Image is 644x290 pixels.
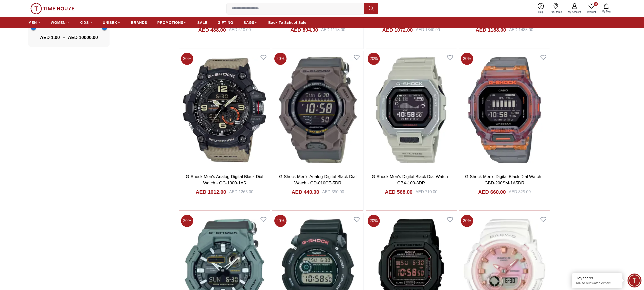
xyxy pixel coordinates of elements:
[465,174,544,186] a: G-Shock Men's Digital Black Dial Watch - GBD-200SM-1A5DR
[243,20,254,25] span: BAGS
[28,18,41,27] a: MEN
[198,26,226,33] h4: AED 488.00
[60,33,68,42] span: -
[197,18,207,27] a: SALE
[243,18,258,27] a: BAGS
[279,174,357,186] a: G-Shock Men's Analog-Digital Black Dial Watch - GD-010CE-5DR
[51,20,66,25] span: WOMEN
[274,53,287,65] span: 20 %
[197,20,207,25] span: SALE
[103,18,121,27] a: UNISEX
[40,34,60,41] span: AED 1.00
[218,18,233,27] a: GIFTING
[321,27,345,33] div: AED 1118.00
[628,274,641,287] div: Chat Widget
[535,2,547,15] a: Help
[268,18,306,27] a: Back To School Sale
[368,215,380,227] span: 20 %
[509,27,533,33] div: AED 1485.00
[576,281,619,285] p: Talk to our watch expert!
[229,189,253,195] div: AED 1265.00
[322,189,344,195] div: AED 550.00
[476,26,506,33] h4: AED 1188.00
[181,215,193,227] span: 20 %
[186,174,263,186] a: G-Shock Men's Analog-Digital Black Dial Watch - GG-1000-1A5
[292,188,319,196] h4: AED 440.00
[272,51,363,169] img: G-Shock Men's Analog-Digital Black Dial Watch - GD-010CE-5DR
[536,10,546,14] span: Help
[594,2,598,6] span: 0
[28,20,37,25] span: MEN
[584,2,599,15] a: 0Wishlist
[547,2,565,15] a: Our Stores
[51,18,69,27] a: WOMEN
[68,34,98,41] span: AED 10000.00
[566,10,583,14] span: My Account
[290,26,318,33] h4: AED 894.00
[103,20,117,25] span: UNISEX
[131,20,147,25] span: BRANDS
[548,10,564,14] span: Our Stores
[478,188,506,196] h4: AED 660.00
[181,53,193,65] span: 20 %
[461,53,473,65] span: 20 %
[30,3,75,14] img: ...
[131,18,147,27] a: BRANDS
[80,20,89,25] span: KIDS
[157,20,184,25] span: PROMOTIONS
[157,18,187,27] a: PROMOTIONS
[416,189,437,195] div: AED 710.00
[366,51,457,169] img: G-Shock Men's Digital Black Dial Watch - GBX-100-8DR
[576,276,619,281] div: Hey there!
[385,188,413,196] h4: AED 568.00
[416,27,440,33] div: AED 1340.00
[382,26,413,33] h4: AED 1072.00
[461,215,473,227] span: 20 %
[585,10,598,14] span: Wishlist
[509,189,531,195] div: AED 825.00
[368,53,380,65] span: 20 %
[218,20,233,25] span: GIFTING
[274,215,287,227] span: 20 %
[268,20,306,25] span: Back To School Sale
[196,188,226,196] h4: AED 1012.00
[179,51,270,169] img: G-Shock Men's Analog-Digital Black Dial Watch - GG-1000-1A5
[599,3,614,14] button: My Bag
[600,10,613,13] span: My Bag
[459,51,550,169] img: G-Shock Men's Digital Black Dial Watch - GBD-200SM-1A5DR
[229,27,251,33] div: AED 610.00
[372,174,451,186] a: G-Shock Men's Digital Black Dial Watch - GBX-100-8DR
[80,18,93,27] a: KIDS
